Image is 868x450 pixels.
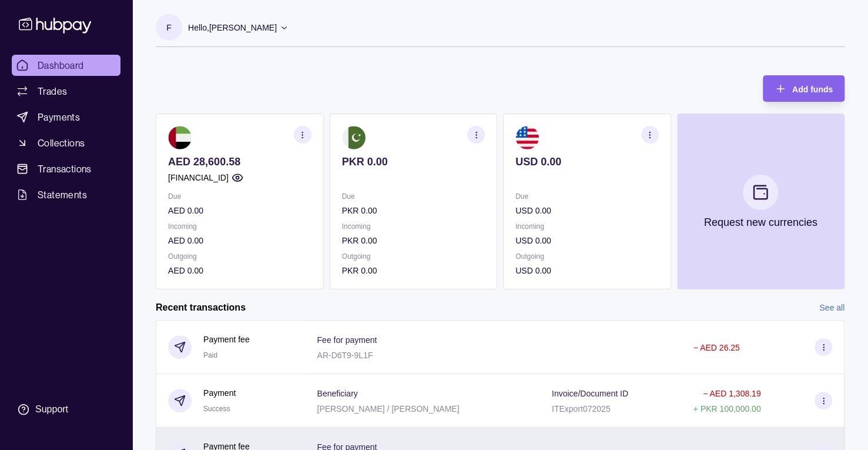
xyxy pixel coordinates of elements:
[203,405,230,413] span: Success
[168,204,311,217] p: AED 0.00
[12,106,120,128] a: Payments
[168,190,311,203] p: Due
[168,155,311,168] p: AED 28,600.58
[552,389,628,398] p: Invoice/Document ID
[342,220,485,233] p: Incoming
[35,403,68,416] div: Support
[168,264,311,277] p: AED 0.00
[317,351,373,360] p: AR-D6T9-9L1F
[38,58,84,72] span: Dashboard
[515,220,659,233] p: Incoming
[342,204,485,217] p: PKR 0.00
[515,234,659,247] p: USD 0.00
[342,264,485,277] p: PKR 0.00
[168,171,229,184] p: [FINANCIAL_ID]
[552,404,611,414] p: ITExport072025
[515,250,659,263] p: Outgoing
[342,155,485,168] p: PKR 0.00
[168,220,311,233] p: Incoming
[693,343,740,352] p: − AED 26.25
[515,155,659,168] p: USD 0.00
[12,184,120,205] a: Statements
[166,21,172,34] p: F
[317,335,377,345] p: Fee for payment
[342,234,485,247] p: PKR 0.00
[342,126,366,149] img: pk
[38,136,85,150] span: Collections
[203,351,217,359] span: Paid
[693,404,761,414] p: + PKR 100,000.00
[12,397,120,422] a: Support
[203,333,250,346] p: Payment fee
[203,386,236,399] p: Payment
[515,264,659,277] p: USD 0.00
[156,301,246,314] h2: Recent transactions
[12,81,120,102] a: Trades
[792,85,833,94] span: Add funds
[12,132,120,154] a: Collections
[703,389,760,398] p: − AED 1,308.19
[819,301,844,314] a: See all
[38,188,87,202] span: Statements
[38,84,67,98] span: Trades
[317,404,459,414] p: [PERSON_NAME] / [PERSON_NAME]
[704,216,817,229] p: Request new currencies
[515,190,659,203] p: Due
[12,158,120,179] a: Transactions
[12,55,120,76] a: Dashboard
[515,204,659,217] p: USD 0.00
[168,126,192,149] img: ae
[515,126,539,149] img: us
[38,162,92,176] span: Transactions
[38,110,80,124] span: Payments
[677,114,845,289] button: Request new currencies
[317,389,357,398] p: Beneficiary
[342,250,485,263] p: Outgoing
[342,190,485,203] p: Due
[168,234,311,247] p: AED 0.00
[763,75,844,102] button: Add funds
[168,250,311,263] p: Outgoing
[188,21,277,34] p: Hello, [PERSON_NAME]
